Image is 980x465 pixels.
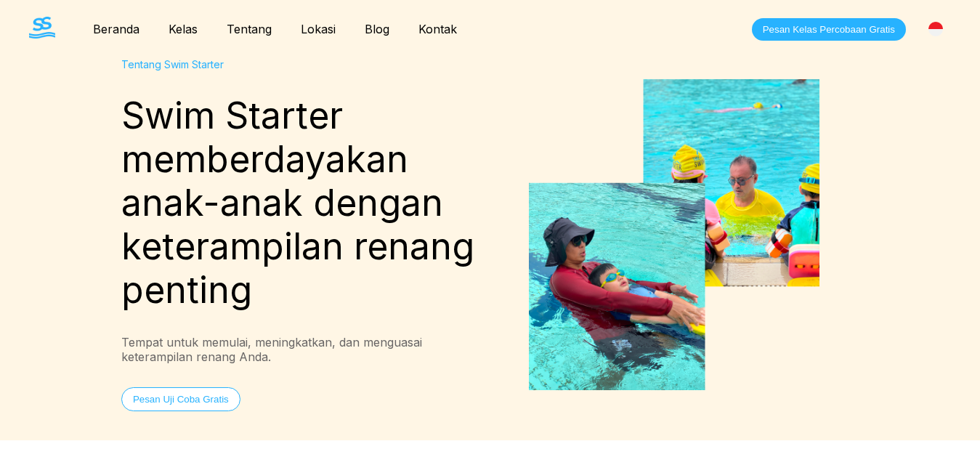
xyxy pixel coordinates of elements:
[212,22,286,36] a: Tentang
[121,387,240,411] button: Pesan Uji Coba Gratis
[286,22,350,36] a: Lokasi
[29,17,55,39] img: The Swim Starter Logo
[350,22,404,36] a: Blog
[404,22,471,36] a: Kontak
[752,18,906,41] button: Pesan Kelas Percobaan Gratis
[78,22,154,36] a: Beranda
[121,94,490,312] div: Swim Starter memberdayakan anak-anak dengan keterampilan renang penting
[154,22,212,36] a: Kelas
[928,22,943,36] img: Indonesia
[121,58,490,70] div: Tentang Swim Starter
[121,335,490,364] div: Tempat untuk memulai, meningkatkan, dan menguasai keterampilan renang Anda.
[920,14,951,44] div: [GEOGRAPHIC_DATA]
[529,79,819,389] img: Swimming Classes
